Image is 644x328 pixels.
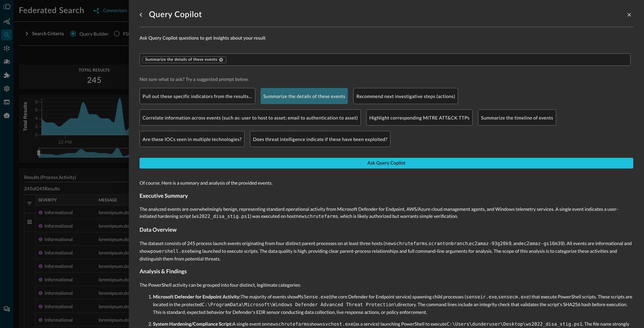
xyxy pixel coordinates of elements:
[250,131,390,147] div: Does threat intelligence indicate if these have been exploited?
[428,241,468,246] code: scrantonbranch
[498,294,529,300] code: sensecm.exe
[625,11,633,19] button: close-drawer
[447,322,583,327] code: C:\Users\dunderuser\Desktop\ws2022_disa_stig.ps1
[140,227,177,233] strong: Data Overview
[143,136,241,143] p: Are these IOCs seen in multiple technologies?
[369,114,470,121] p: Highlight corresponding MITRE ATT&CK TTPs
[136,9,146,20] button: go back
[140,131,245,147] div: Are these IOCs seen in multiple technologies?
[466,294,497,300] code: senseir.exe
[469,241,511,246] code: ec2amaz-93g20k9
[253,136,387,143] p: Does threat intelligence indicate if these have been exploited?
[385,241,427,246] code: newschrutefarms
[140,179,633,186] p: Of course. Here is a summary and analysis of the provided events.
[202,302,397,308] code: C:\ProgramData\Microsoft\Windows Defender Advanced Threat Protection\
[263,93,345,100] p: Summarize the details of these events
[267,322,309,327] code: newschrutefarms
[261,88,348,104] div: Summarize the details of these events
[140,205,633,220] p: The analyzed events are overwhelmingly benign, representing standard operational activity from Mi...
[521,241,563,246] code: ec2amaz-gs16m39
[140,240,633,262] p: The dataset consists of 245 process launch events originating from four distinct parent processes...
[140,268,187,275] strong: Analysis & Findings
[140,281,633,288] p: The PowerShell activity can be grouped into four distinct, legitimate categories:
[153,293,633,316] p: The majority of events show (the core Defender for Endpoint service) spawning child processes ( ,...
[140,77,633,83] span: Not sure what to ask? Try a suggested prompt below.
[481,114,553,121] p: Summarize the timeline of events
[296,214,338,219] code: newschrutefarms
[140,88,255,104] div: Pull out these specific indicators from the results…
[153,321,232,327] strong: System Hardening/Compliance Script:
[143,93,252,100] p: Pull out these specific indicators from the results…
[149,9,202,20] h1: Query Copilot
[140,35,633,43] span: Ask Query Copilot questions to get insights about your result
[140,158,633,169] button: Ask Query Copilot
[150,249,190,254] code: powershell.exe
[322,322,354,327] code: svchost.exe
[140,109,361,126] div: Correlate information across events (such as: user to host to asset; email to authentication to a...
[140,193,188,199] strong: Executive Summary
[153,294,240,299] strong: Microsoft Defender for Endpoint Activity:
[478,109,556,126] div: Summarize the timeline of events
[298,294,329,300] code: MsSense.exe
[143,114,358,121] p: Correlate information across events (such as: user to host to asset; email to authentication to a...
[366,109,473,126] div: Highlight corresponding MITRE ATT&CK TTPs
[145,57,217,62] span: Summarize the details of these events
[353,88,458,104] div: Recommend next investigative steps (actions)
[356,93,455,100] p: Recommend next investigative steps (actions)
[193,214,250,219] code: ws2022_disa_stig.ps1
[142,56,226,63] div: Summarize the details of these events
